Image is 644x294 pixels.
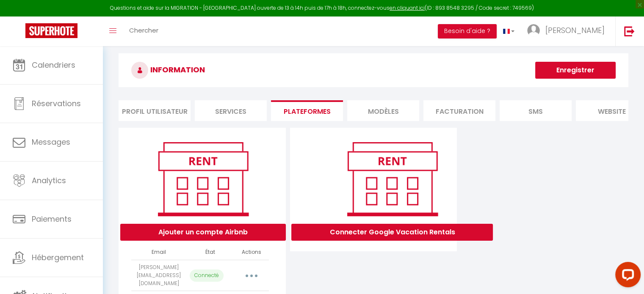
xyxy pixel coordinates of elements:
span: Paiements [32,214,72,224]
span: Calendriers [32,60,75,70]
h3: INFORMATION [119,53,628,87]
td: [PERSON_NAME][EMAIL_ADDRESS][DOMAIN_NAME] [131,260,186,291]
th: Actions [235,245,269,260]
span: Messages [32,137,70,147]
img: rent.png [338,138,446,220]
span: Réservations [32,98,81,109]
li: Plateformes [271,100,343,121]
li: SMS [500,100,572,121]
img: ... [527,24,540,37]
a: en cliquant ici [390,4,425,11]
li: Facturation [423,100,495,121]
img: Super Booking [25,23,77,38]
button: Besoin d'aide ? [438,24,497,38]
th: Email [131,245,186,260]
span: Analytics [32,175,66,186]
img: logout [624,26,635,36]
a: ... [PERSON_NAME] [521,16,615,46]
span: Chercher [129,26,158,35]
li: Services [195,100,267,121]
button: Ajouter un compte Airbnb [120,224,286,241]
li: MODÈLES [347,100,419,121]
th: État [186,245,235,260]
span: [PERSON_NAME] [545,25,605,36]
img: rent.png [149,138,257,220]
li: Profil Utilisateur [119,100,191,121]
button: Enregistrer [535,62,616,79]
p: Connecté [190,269,224,282]
button: Connecter Google Vacation Rentals [291,224,493,241]
iframe: LiveChat chat widget [608,258,644,294]
a: Chercher [123,16,165,46]
span: Hébergement [32,252,84,263]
